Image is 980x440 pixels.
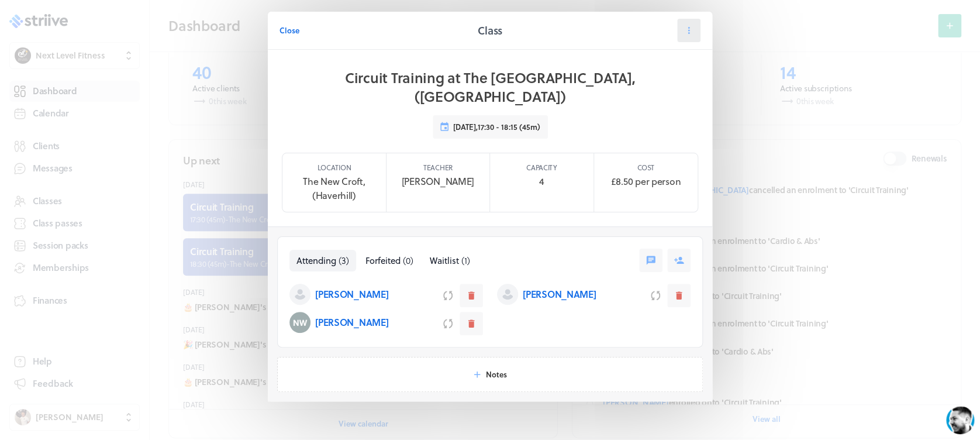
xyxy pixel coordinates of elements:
[403,254,413,267] span: ( 0 )
[317,163,351,172] p: Location
[433,115,548,139] button: [DATE],17:30 - 18:15 (45m)
[365,254,401,267] span: Forfeited
[289,312,310,333] img: Nadine Warner
[478,22,502,39] h2: Class
[946,406,974,434] iframe: gist-messenger-bubble-iframe
[423,163,453,172] p: Teacher
[358,250,420,271] button: Forfeited(0)
[610,174,681,188] p: £8.50 per person
[430,254,459,267] span: Waitlist
[315,315,388,329] p: [PERSON_NAME]
[523,287,596,301] p: [PERSON_NAME]
[486,369,507,380] span: Notes
[296,254,336,267] span: Attending
[287,68,693,106] h1: Circuit Training at The [GEOGRAPHIC_DATA], ([GEOGRAPHIC_DATA])
[402,174,474,188] p: [PERSON_NAME]
[279,25,299,36] span: Close
[279,19,299,42] button: Close
[526,163,557,172] p: Capacity
[277,357,703,392] button: Notes
[289,250,356,271] button: Attending(3)
[339,254,349,267] span: ( 3 )
[423,250,477,271] button: Waitlist(1)
[539,174,544,188] p: 4
[289,250,477,271] nav: Tabs
[292,174,377,202] p: The New Croft, (Haverhill)
[315,287,388,301] p: [PERSON_NAME]
[461,254,470,267] span: ( 1 )
[637,163,654,172] p: Cost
